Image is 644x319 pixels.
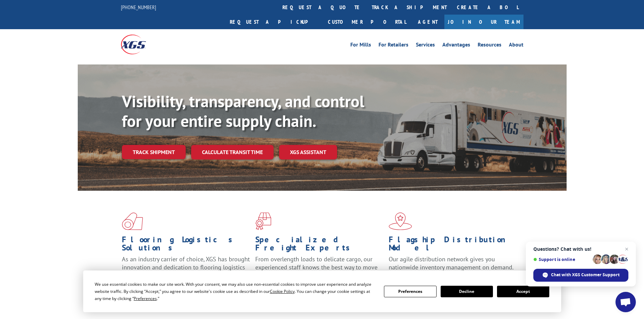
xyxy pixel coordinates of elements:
button: Decline [441,286,493,297]
a: Calculate transit time [191,145,274,159]
b: Visibility, transparency, and control for your entire supply chain. [122,91,364,131]
a: Resources [478,42,501,50]
span: Preferences [134,296,157,301]
button: Preferences [384,286,436,297]
a: For Mills [350,42,371,50]
span: As an industry carrier of choice, XGS has brought innovation and dedication to flooring logistics... [122,255,250,279]
div: Chat with XGS Customer Support [533,269,628,282]
span: Support is online [533,257,590,262]
a: About [509,42,523,50]
a: For Retailers [379,42,408,50]
h1: Flooring Logistics Solutions [122,236,250,255]
a: Join Our Team [444,15,523,29]
a: Services [416,42,435,50]
h1: Specialized Freight Experts [255,236,384,255]
a: Advantages [442,42,470,50]
p: From overlength loads to delicate cargo, our experienced staff knows the best way to move your fr... [255,255,384,285]
a: Agent [411,15,444,29]
a: XGS ASSISTANT [279,145,337,159]
span: Chat with XGS Customer Support [551,272,620,278]
div: Cookie Consent Prompt [83,270,561,312]
img: xgs-icon-focused-on-flooring-red [255,212,271,230]
span: Our agile distribution network gives you nationwide inventory management on demand. [389,255,514,271]
button: Accept [497,286,549,297]
img: xgs-icon-total-supply-chain-intelligence-red [122,212,143,230]
span: Cookie Policy [270,288,295,294]
a: Track shipment [122,145,186,159]
span: Questions? Chat with us! [533,246,628,252]
div: Open chat [615,292,636,312]
span: Close chat [623,245,631,253]
a: Request a pickup [225,15,323,29]
img: xgs-icon-flagship-distribution-model-red [389,212,412,230]
h1: Flagship Distribution Model [389,236,517,255]
a: [PHONE_NUMBER] [121,4,156,11]
div: We use essential cookies to make our site work. With your consent, we may also use non-essential ... [95,281,376,302]
a: Customer Portal [323,15,411,29]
